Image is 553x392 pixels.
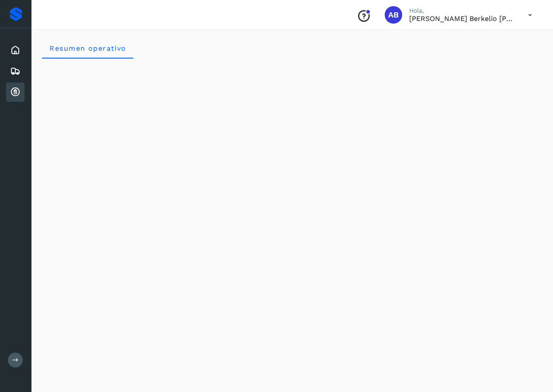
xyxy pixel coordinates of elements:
[6,83,24,102] div: Cuentas por cobrar
[409,14,514,23] p: Arturo Berkelio Martinez Hernández
[409,7,514,14] p: Hola,
[6,62,24,81] div: Embarques
[6,41,24,60] div: Inicio
[49,44,126,52] span: Resumen operativo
